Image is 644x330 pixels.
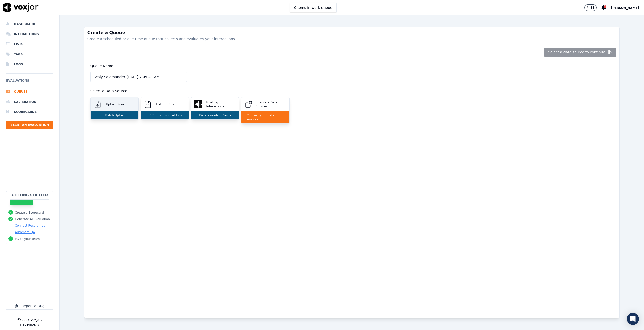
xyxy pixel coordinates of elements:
[6,39,53,49] a: Lists
[6,107,53,117] a: Scorecards
[245,113,286,121] p: Connect your data sources
[6,78,53,87] h6: Evaluations
[611,5,644,11] button: [PERSON_NAME]
[20,323,26,327] button: TOS
[194,100,202,108] img: Existing Interactions
[27,323,40,327] button: Privacy
[197,113,233,117] p: Data already in Voxjar
[290,3,337,12] button: 0items in work queue
[584,4,597,11] button: 88
[15,224,45,228] button: Connect Recordings
[87,36,617,41] p: Create a scheduled or one-time queue that collects and evaluates your interactions.
[6,97,53,107] a: Calibration
[147,113,182,117] p: CSV of download Urls
[6,19,53,29] a: Dashboard
[611,6,639,10] span: [PERSON_NAME]
[103,113,125,117] p: Batch Upload
[12,192,48,197] h2: Getting Started
[15,217,50,221] button: Generate AI Evaluation
[15,237,40,241] button: Invite your team
[90,89,127,93] label: Select a Data Source
[154,102,174,106] p: List of URLs
[6,29,53,39] a: Interactions
[90,72,187,82] input: Enter Queue Name
[87,30,617,35] h3: Create a Queue
[15,211,44,215] button: Create a Scorecard
[90,64,113,68] label: Queue Name
[627,313,639,325] div: Open Intercom Messenger
[15,230,35,234] button: Automate QA
[104,102,124,106] p: Upload Files
[6,49,53,59] a: Tags
[22,318,42,322] p: 2025 Voxjar
[204,100,236,108] p: Existing Interactions
[6,87,53,97] a: Queues
[6,59,53,69] a: Logs
[591,6,594,10] p: 88
[6,121,53,129] button: Start an Evaluation
[3,3,39,12] img: voxjar logo
[6,302,53,310] button: Report a Bug
[254,100,286,108] p: Integrate Data Sources
[584,4,602,11] button: 88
